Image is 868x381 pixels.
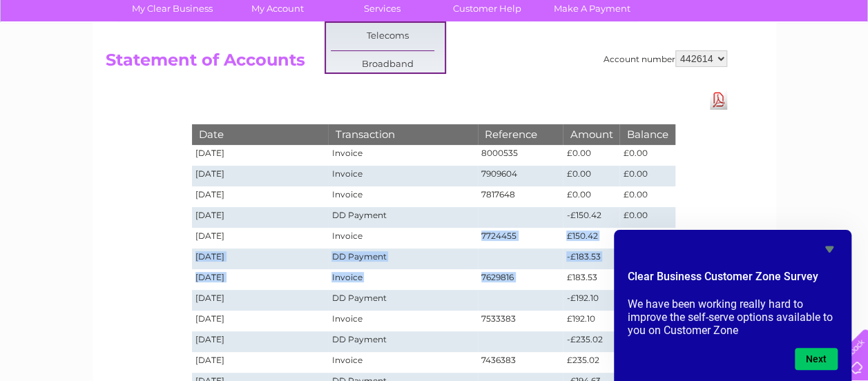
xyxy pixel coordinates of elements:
td: [DATE] [192,207,329,228]
th: Date [192,124,329,144]
td: [DATE] [192,331,329,352]
th: Amount [563,124,619,144]
td: Invoice [328,269,477,290]
td: 7533383 [478,311,563,331]
td: £235.02 [563,352,619,373]
td: 7817648 [478,186,563,207]
td: £0.00 [563,145,619,166]
a: Telecoms [698,59,740,69]
a: 0333 014 3131 [608,7,703,24]
img: logo.png [30,36,101,78]
td: DD Payment [328,248,477,269]
th: Balance [619,124,675,144]
a: Broadband [331,51,445,79]
td: Invoice [328,145,477,166]
td: [DATE] [192,228,329,248]
a: Contact [776,59,810,69]
td: 7629816 [478,269,563,290]
a: Telecoms [331,23,445,50]
td: [DATE] [192,166,329,186]
a: Download Pdf [710,90,727,110]
td: £150.42 [619,228,675,248]
td: £183.53 [563,269,619,290]
td: Invoice [328,186,477,207]
td: [DATE] [192,186,329,207]
button: Next question [795,348,838,370]
div: Clear Business Customer Zone Survey [628,241,838,370]
td: -£192.10 [563,290,619,311]
td: £0.00 [619,145,675,166]
h2: Clear Business Customer Zone Survey [628,268,838,292]
a: Water [625,59,651,69]
td: £150.42 [563,228,619,248]
a: Energy [659,59,690,69]
td: DD Payment [328,331,477,352]
td: [DATE] [192,311,329,331]
td: [DATE] [192,290,329,311]
td: £0.00 [619,207,675,228]
td: Invoice [328,352,477,373]
div: Clear Business is a trading name of Verastar Limited (registered in [GEOGRAPHIC_DATA] No. 3667643... [108,8,761,67]
button: Hide survey [821,241,838,257]
td: [DATE] [192,269,329,290]
th: Reference [478,124,563,144]
td: 7724455 [478,228,563,248]
td: 8000535 [478,145,563,166]
a: Blog [748,59,768,69]
td: [DATE] [192,145,329,166]
td: 7909604 [478,166,563,186]
td: 7436383 [478,352,563,373]
td: Invoice [328,311,477,331]
td: [DATE] [192,248,329,269]
td: Invoice [328,228,477,248]
td: £0.00 [619,186,675,207]
div: Account number [604,50,727,67]
td: £0.00 [563,166,619,186]
td: DD Payment [328,290,477,311]
td: Invoice [328,166,477,186]
th: Transaction [328,124,477,144]
td: [DATE] [192,352,329,373]
h2: Statement of Accounts [106,50,727,77]
td: £0.00 [619,166,675,186]
td: -£150.42 [563,207,619,228]
td: -£183.53 [563,248,619,269]
td: DD Payment [328,207,477,228]
td: -£235.02 [563,331,619,352]
td: £0.00 [563,186,619,207]
p: We have been working really hard to improve the self-serve options available to you on Customer Zone [628,297,838,337]
a: Log out [822,59,855,69]
td: £192.10 [563,311,619,331]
